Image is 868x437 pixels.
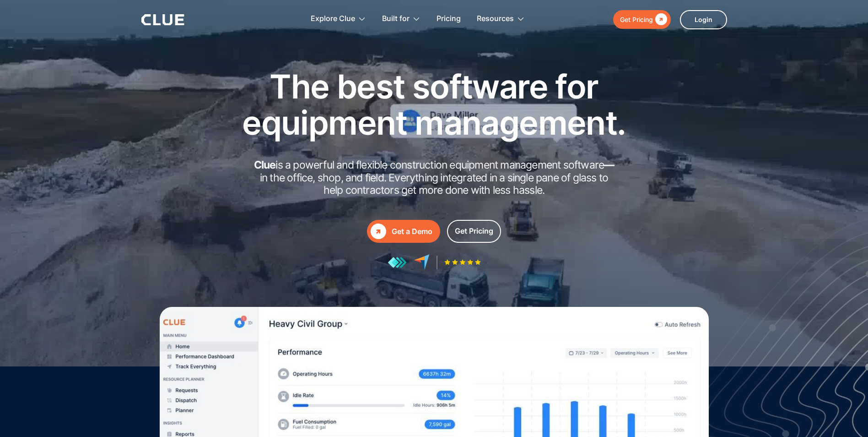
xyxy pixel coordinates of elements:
[613,10,671,29] a: Get Pricing
[311,5,355,33] div: Explore Clue
[414,254,430,270] img: reviews at capterra
[367,220,440,243] a: Get a Demo
[620,14,653,25] div: Get Pricing
[680,10,727,29] a: Login
[477,5,525,33] div: Resources
[388,257,407,268] img: reviews at getapp
[392,226,432,237] div: Get a Demo
[251,159,617,197] h2: is a powerful and flexible construction equipment management software in the office, shop, and fi...
[447,220,501,243] a: Get Pricing
[437,5,461,33] a: Pricing
[653,14,667,25] div: 
[311,5,366,33] div: Explore Clue
[604,158,614,171] strong: —
[444,259,481,265] img: Five-star rating icon
[228,68,640,141] h1: The best software for equipment management.
[455,225,493,237] div: Get Pricing
[254,158,276,171] strong: Clue
[382,5,410,33] div: Built for
[477,5,514,33] div: Resources
[371,224,386,239] div: 
[382,5,421,33] div: Built for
